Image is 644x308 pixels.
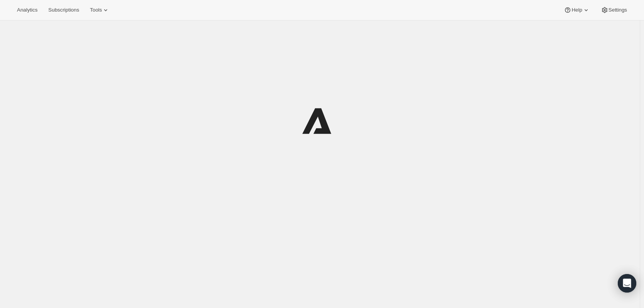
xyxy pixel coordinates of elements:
span: Subscriptions [48,7,79,13]
span: Help [572,7,582,13]
button: Settings [596,5,632,15]
button: Subscriptions [44,5,84,15]
div: Open Intercom Messenger [618,274,636,293]
span: Tools [90,7,102,13]
span: Analytics [17,7,37,13]
span: Settings [609,7,627,13]
button: Analytics [12,5,42,15]
button: Tools [85,5,114,15]
button: Help [559,5,594,15]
